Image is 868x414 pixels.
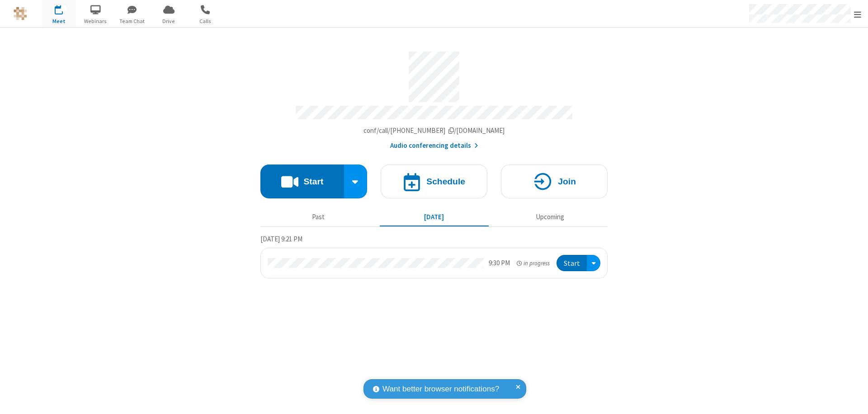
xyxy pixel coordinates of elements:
[380,208,489,226] button: [DATE]
[517,259,550,268] em: in progress
[260,235,302,243] span: [DATE] 9:21 PM
[260,45,608,151] section: Account details
[61,5,67,12] div: 1
[587,255,600,272] div: Open menu
[115,17,149,25] span: Team Chat
[189,17,222,25] span: Calls
[363,126,505,136] button: Copy my meeting room linkCopy my meeting room link
[501,165,608,198] button: Join
[260,165,344,198] button: Start
[489,258,510,268] div: 9:30 PM
[42,17,76,25] span: Meet
[558,177,576,186] h4: Join
[381,165,487,198] button: Schedule
[344,165,368,198] div: Start conference options
[260,234,608,279] section: Today's Meetings
[426,177,465,186] h4: Schedule
[495,208,604,226] button: Upcoming
[363,126,505,135] span: Copy my meeting room link
[303,177,323,186] h4: Start
[557,255,587,272] button: Start
[264,208,373,226] button: Past
[152,17,186,25] span: Drive
[14,7,27,20] img: QA Selenium DO NOT DELETE OR CHANGE
[382,383,499,395] span: Want better browser notifications?
[390,141,478,151] button: Audio conferencing details
[79,17,113,25] span: Webinars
